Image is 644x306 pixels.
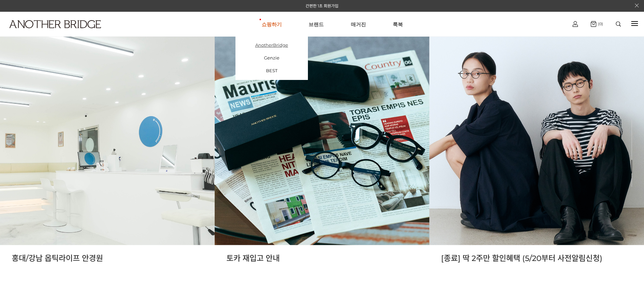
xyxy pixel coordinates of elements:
[351,12,366,36] a: 매거진
[226,252,418,263] p: 토카 재입고 안내
[12,252,203,263] p: 홍대/강남 옵틱라이프 안경원
[235,51,308,64] a: Genzie
[61,223,69,229] span: 대화
[591,21,603,27] a: (0)
[393,12,403,36] a: 룩북
[262,12,282,36] a: 쇼핑하기
[2,213,44,230] a: 홈
[235,64,308,77] a: BEST
[104,223,112,228] span: 설정
[616,21,621,27] img: search
[21,223,25,228] span: 홈
[235,39,308,51] a: AnotherBridge
[591,21,596,27] img: cart
[573,21,578,27] img: cart
[306,3,338,8] a: 간편한 1초 회원가입
[3,20,100,45] a: logo
[596,21,603,26] span: (0)
[87,213,129,230] a: 설정
[441,252,632,263] p: [종료] 딱 2주만 할인혜택 (5/20부터 사전알림신청)
[44,213,87,230] a: 대화
[9,20,101,28] img: logo
[309,12,324,36] a: 브랜드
